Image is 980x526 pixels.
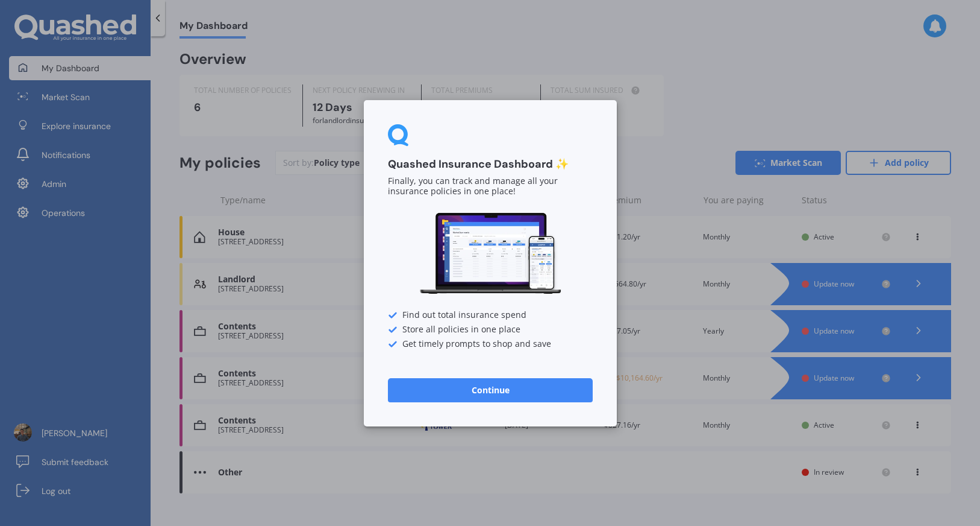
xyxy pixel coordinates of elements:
button: Continue [388,378,593,402]
h3: Quashed Insurance Dashboard ✨ [388,157,593,171]
div: Get timely prompts to shop and save [388,339,593,349]
p: Finally, you can track and manage all your insurance policies in one place! [388,176,593,197]
div: Store all policies in one place [388,325,593,334]
div: Find out total insurance spend [388,310,593,320]
img: Dashboard [418,211,563,296]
